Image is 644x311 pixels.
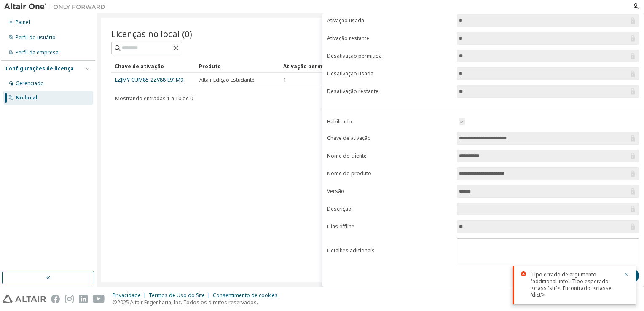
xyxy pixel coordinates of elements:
[284,77,287,83] span: 1
[65,295,74,303] img: instagram.svg
[283,59,361,73] div: Ativação permitida
[327,170,452,177] label: Nome do produto
[327,206,452,212] label: Descrição
[113,292,149,299] div: Privacidade
[111,28,192,40] span: Licenças no local (0)
[199,77,255,83] span: Altair Edição Estudante
[327,35,452,42] label: Ativação restante
[117,299,258,306] font: 2025 Altair Engenharia, Inc. Todos os direitos reservados.
[115,76,183,83] a: LZJMY-0UM85-2ZV88-L91M9
[93,295,105,303] img: youtube.svg
[327,88,452,95] label: Desativação restante
[5,65,74,72] div: Configurações de licença
[115,95,193,102] span: Mostrando entradas 1 a 10 de 0
[531,271,619,298] div: Tipo errado de argumento 'additional_info'. Tipo esperado: <class 'str'>. Encontrado: <classe 'di...
[149,292,213,299] div: Termos de Uso do Site
[327,223,452,230] label: Dias offline
[327,188,452,195] label: Versão
[327,53,452,59] label: Desativação permitida
[4,3,110,11] img: Altair Um
[199,59,276,73] div: Produto
[213,292,283,299] div: Consentimento de cookies
[327,17,452,24] label: Ativação usada
[79,295,88,303] img: linkedin.svg
[16,49,59,56] div: Perfil da empresa
[51,295,60,303] img: facebook.svg
[327,153,452,159] label: Nome do cliente
[16,94,38,101] div: No local
[16,80,44,87] div: Gerenciado
[3,295,46,303] img: altair_logo.svg
[16,34,56,41] div: Perfil do usuário
[115,59,192,73] div: Chave de ativação
[16,19,30,26] div: Painel
[327,135,452,142] label: Chave de ativação
[327,70,452,77] label: Desativação usada
[327,118,452,125] label: Habilitado
[113,299,283,306] p: ©
[327,247,452,254] label: Detalhes adicionais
